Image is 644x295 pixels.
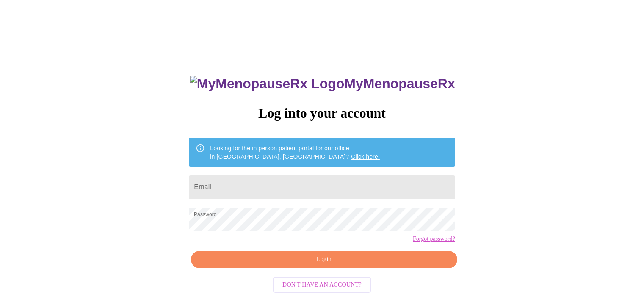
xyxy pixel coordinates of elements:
div: Looking for the in person patient portal for our office in [GEOGRAPHIC_DATA], [GEOGRAPHIC_DATA]? [210,140,380,164]
h3: MyMenopauseRx [190,76,455,92]
a: Click here! [351,153,380,160]
h3: Log into your account [189,105,455,121]
span: Login [201,254,447,265]
a: Forgot password? [413,236,455,242]
span: Don't have an account? [282,280,362,290]
a: Don't have an account? [271,280,373,287]
img: MyMenopauseRx Logo [190,76,344,92]
button: Don't have an account? [273,277,371,293]
button: Login [191,251,457,268]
